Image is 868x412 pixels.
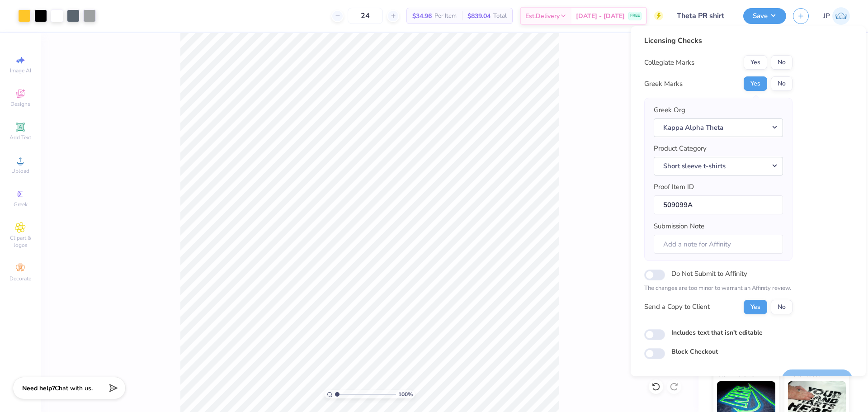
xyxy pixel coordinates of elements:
input: Untitled Design [670,7,736,25]
label: Submission Note [654,221,704,232]
button: No [771,300,793,314]
span: Designs [10,100,30,108]
button: No [771,55,793,70]
span: Decorate [9,275,31,282]
label: Product Category [654,143,707,154]
button: No [771,76,793,91]
span: 100 % [398,390,413,398]
input: Add a note for Affinity [654,235,783,254]
button: Kappa Alpha Theta [654,118,783,137]
span: Total [493,11,507,21]
label: Proof Item ID [654,182,694,192]
span: [DATE] - [DATE] [576,11,625,21]
button: Yes [744,76,767,91]
button: Save [743,8,786,24]
span: $34.96 [412,11,432,21]
input: – – [348,8,383,24]
a: JP [823,7,850,25]
label: Block Checkout [671,347,718,356]
button: Short sleeve t-shirts [654,157,783,175]
span: Image AI [10,67,31,74]
img: John Paul Torres [832,7,850,25]
span: Add Text [9,134,31,141]
span: Per Item [434,11,457,21]
div: Collegiate Marks [644,57,694,68]
button: Yes [744,55,767,70]
span: FREE [630,13,640,19]
span: Clipart & logos [5,234,36,249]
span: Chat with us. [55,384,93,393]
div: Send a Copy to Client [644,302,710,312]
strong: Need help? [22,384,55,393]
label: Includes text that isn't editable [671,328,763,337]
label: Greek Org [654,105,685,115]
span: Upload [11,167,29,175]
span: JP [823,11,830,21]
p: The changes are too minor to warrant an Affinity review. [644,284,793,293]
button: Yes [744,300,767,314]
span: Est. Delivery [525,11,560,21]
div: Licensing Checks [644,35,793,46]
span: $839.04 [467,11,491,21]
label: Do Not Submit to Affinity [671,268,747,279]
span: Greek [14,201,28,208]
div: Greek Marks [644,79,683,89]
